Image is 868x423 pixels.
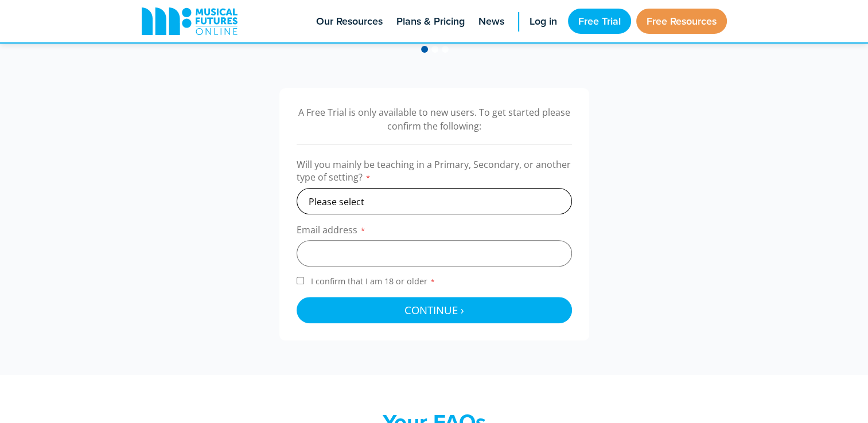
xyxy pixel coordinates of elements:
p: A Free Trial is only available to new users. To get started please confirm the following: [297,105,572,133]
a: Free Resources [636,9,727,34]
span: I confirm that I am 18 or older [309,276,438,287]
button: Continue › [297,297,572,323]
span: News [478,14,504,29]
a: Free Trial [568,9,631,34]
span: Continue › [404,303,464,317]
input: I confirm that I am 18 or older* [297,277,304,284]
label: Will you mainly be teaching in a Primary, Secondary, or another type of setting? [297,158,572,188]
label: Email address [297,224,572,240]
span: Plans & Pricing [396,14,465,29]
span: Log in [530,14,557,29]
span: Our Resources [316,14,383,29]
